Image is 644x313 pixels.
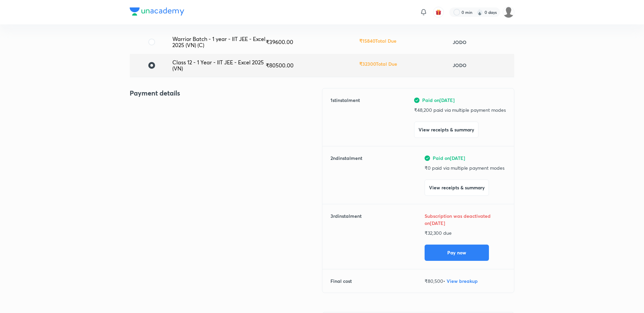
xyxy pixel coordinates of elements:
img: green-tick [414,98,420,103]
h6: ₹ 32300 Total Due [359,60,397,67]
h6: 3 rd instalment [330,212,362,261]
div: ₹ 80500.00 [266,62,359,68]
h6: 1 st instalment [330,97,360,138]
button: View receipts & summary [414,122,478,138]
span: Paid on [DATE] [433,154,465,162]
button: avatar [433,7,444,18]
button: Pay now [425,245,489,261]
img: Company Logo [130,7,184,16]
p: ₹ 48,200 paid via multiple payment modes [414,106,506,113]
span: View breakup [447,278,478,284]
p: ₹ 32,300 due [425,229,506,236]
img: PRADEEP KADAM [503,6,514,18]
button: View receipts & summary [425,180,489,196]
span: Paid on [DATE] [422,97,455,104]
h6: 2 nd instalment [330,154,362,196]
p: ₹ 0 paid via multiple payment modes [425,164,506,171]
h6: Subscription was deactivated on [DATE] [425,212,492,227]
div: Warrior Batch - 1 year - IIT JEE - Excel 2025 (VN) (C) [172,36,266,48]
p: ₹ 80,500 • [425,277,506,285]
h6: JODO [453,39,467,46]
img: streak [476,9,483,16]
div: ₹ 39600.00 [266,39,359,45]
div: Class 12 - 1 Year - IIT JEE - Excel 2025 (VN) [172,59,266,72]
img: avatar [435,9,442,15]
h6: ₹ 15840 Total Due [359,37,396,44]
h6: Final cost [330,277,352,285]
a: Company Logo [130,7,184,17]
img: green-tick [425,155,430,161]
h4: Payment details [130,88,322,98]
h6: JODO [453,62,467,69]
